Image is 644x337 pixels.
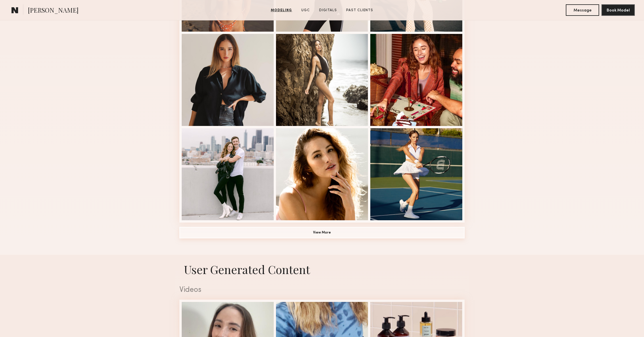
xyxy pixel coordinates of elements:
a: Modeling [269,8,294,13]
div: Videos [179,286,465,294]
a: UGC [299,8,312,13]
a: Digitals [317,8,339,13]
a: Book Model [601,7,635,12]
span: [PERSON_NAME] [28,6,78,16]
button: View More [179,227,465,238]
button: Message [566,4,599,16]
button: Book Model [601,4,635,16]
h1: User Generated Content [175,262,469,277]
a: Past Clients [344,8,375,13]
